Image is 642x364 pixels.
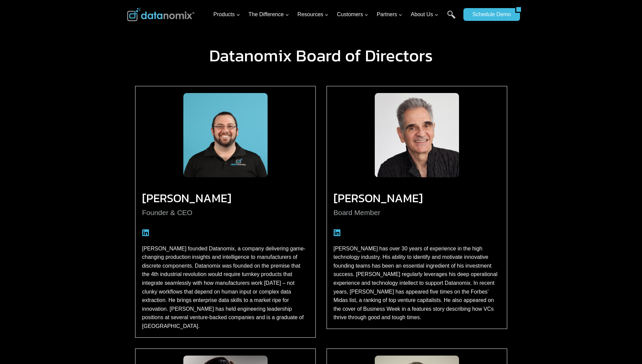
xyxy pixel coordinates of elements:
nav: Primary Navigation [211,4,460,26]
span: The Difference [248,10,289,19]
h3: [PERSON_NAME] [142,195,309,201]
a: Search [447,10,456,26]
p: Founder & CEO [142,207,309,218]
h1: Datanomix Board of Directors [127,47,515,64]
p: [PERSON_NAME] founded Datanomix, a company delivering game-changing production insights and intel... [142,244,309,331]
span: Partners [377,10,402,19]
h3: [PERSON_NAME] [334,195,500,201]
span: About Us [411,10,438,19]
span: Products [213,10,240,19]
img: Datanomix [127,8,194,21]
span: Customers [337,10,368,19]
span: Resources [298,10,329,19]
a: Schedule Demo [463,8,515,21]
p: Board Member [334,207,500,218]
p: [PERSON_NAME] has over 30 years of experience in the high technology industry. His ability to ide... [334,244,500,322]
